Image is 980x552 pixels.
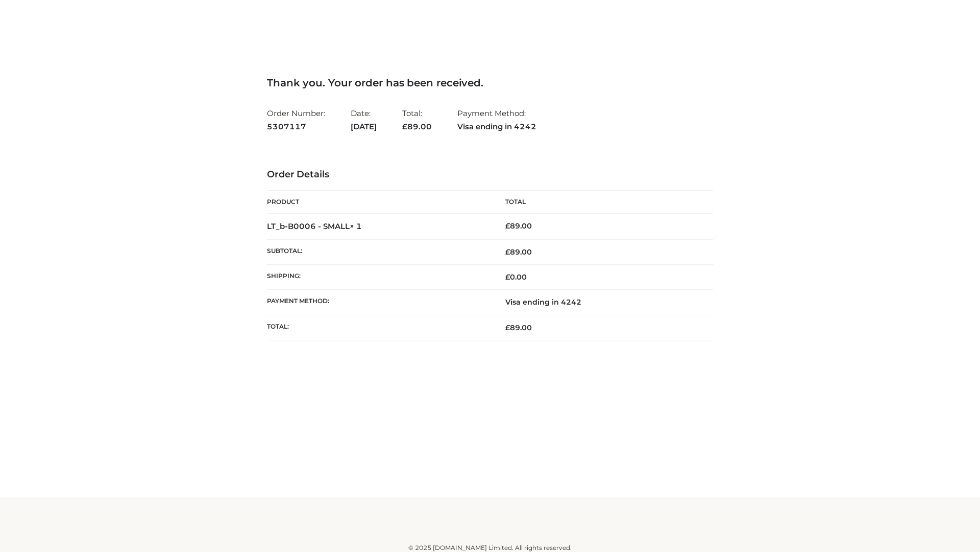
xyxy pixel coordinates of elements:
span: £ [505,221,510,231]
li: Order Number: [267,104,325,135]
bdi: 89.00 [505,221,532,231]
li: Total: [402,104,432,135]
strong: LT_b-B0006 - SMALL [267,221,362,231]
span: 89.00 [402,122,432,131]
th: Total [490,191,713,214]
span: 89.00 [505,323,532,332]
th: Shipping: [267,265,490,290]
span: £ [505,323,510,332]
strong: × 1 [350,221,362,231]
h3: Order Details [267,169,713,180]
strong: Visa ending in 4242 [457,120,536,133]
strong: 5307117 [267,120,325,133]
li: Payment Method: [457,104,536,135]
td: Visa ending in 4242 [490,290,713,315]
li: Date: [351,104,377,135]
span: £ [505,272,510,282]
th: Total: [267,315,490,340]
span: £ [402,122,407,131]
span: 89.00 [505,247,532,257]
h3: Thank you. Your order has been received. [267,77,713,89]
strong: [DATE] [351,120,377,133]
th: Product [267,191,490,214]
span: £ [505,247,510,257]
th: Subtotal: [267,239,490,264]
th: Payment method: [267,290,490,315]
bdi: 0.00 [505,272,527,282]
